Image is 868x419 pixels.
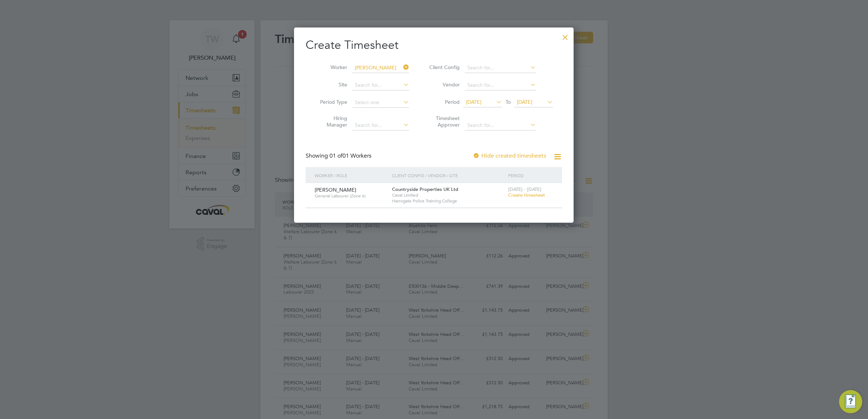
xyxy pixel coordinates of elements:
span: 01 of [329,152,342,159]
span: 01 Workers [329,152,371,159]
span: [PERSON_NAME] [315,187,356,193]
span: [DATE] [517,99,532,105]
label: Site [315,81,347,88]
label: Hide created timesheets [473,152,546,159]
input: Search for... [352,80,409,90]
label: Timesheet Approver [427,115,460,128]
button: Engage Resource Center [839,390,862,413]
label: Client Config [427,64,460,70]
label: Vendor [427,81,460,88]
div: Worker / Role [313,167,390,184]
span: To [503,97,513,107]
input: Search for... [465,120,536,131]
label: Hiring Manager [315,115,347,128]
span: Create timesheet [508,192,545,198]
label: Worker [315,64,347,70]
div: Showing [306,152,373,160]
input: Search for... [352,63,409,73]
input: Search for... [465,63,536,73]
input: Select one [352,98,409,108]
span: Caval Limited [392,192,505,198]
label: Period Type [315,99,347,105]
span: Countryside Properties UK Ltd [392,186,458,192]
span: [DATE] - [DATE] [508,186,541,192]
input: Search for... [352,120,409,131]
div: Client Config / Vendor / Site [390,167,506,184]
input: Search for... [465,80,536,90]
div: Period [506,167,555,184]
span: Harrogate Police Training College [392,198,505,204]
span: General Labourer (Zone 6) [315,193,387,199]
label: Period [427,99,460,105]
h2: Create Timesheet [306,38,562,53]
span: [DATE] [466,99,481,105]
